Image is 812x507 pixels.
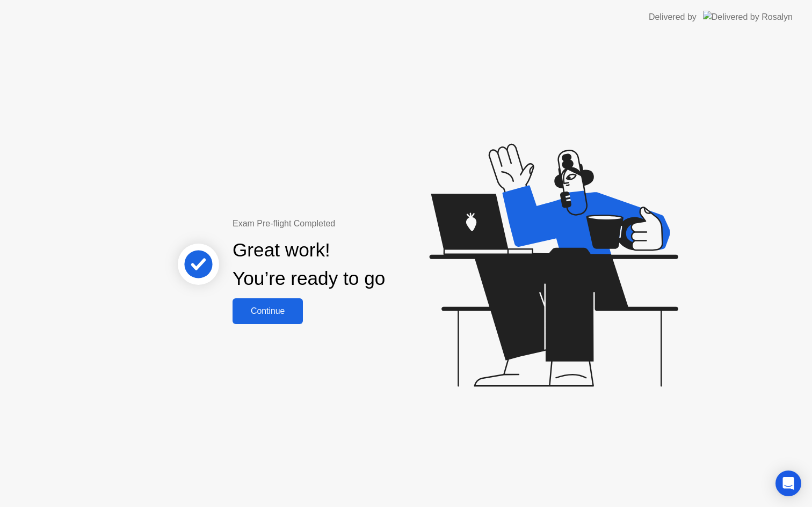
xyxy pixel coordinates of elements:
[649,11,697,24] div: Delivered by
[233,217,454,230] div: Exam Pre-flight Completed
[233,298,303,324] button: Continue
[233,236,385,293] div: Great work! You’re ready to go
[775,471,801,496] div: Open Intercom Messenger
[236,306,300,316] div: Continue
[703,11,793,23] img: Delivered by Rosalyn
